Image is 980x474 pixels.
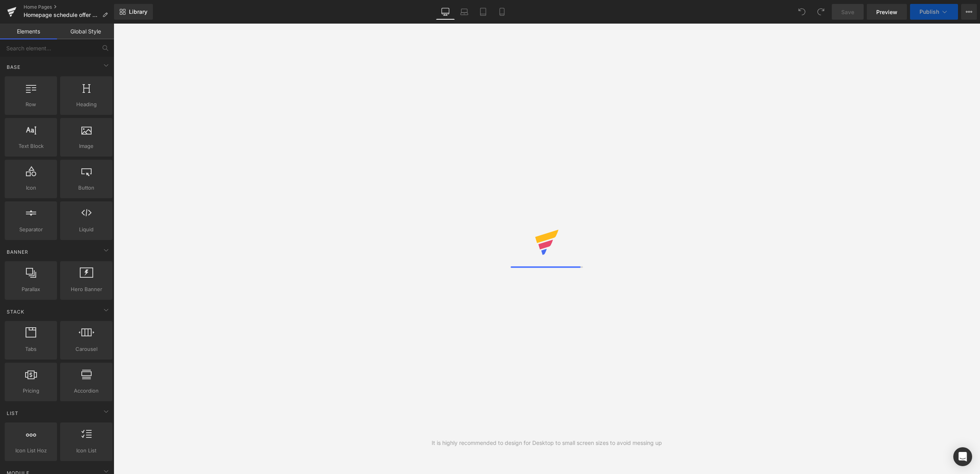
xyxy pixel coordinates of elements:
[474,4,493,20] a: Tablet
[24,4,114,10] a: Home Pages
[63,446,110,455] span: Icon List
[961,4,977,20] button: More
[6,409,19,417] span: List
[919,9,939,15] span: Publish
[63,345,110,353] span: Carousel
[63,387,110,395] span: Accordion
[436,4,455,20] a: Desktop
[455,4,474,20] a: Laptop
[7,225,55,234] span: Separator
[841,8,854,16] span: Save
[953,447,972,466] div: Open Intercom Messenger
[7,345,55,353] span: Tabs
[876,8,897,16] span: Preview
[7,446,55,455] span: Icon List Hoz
[114,4,153,20] a: New Library
[7,100,55,109] span: Row
[867,4,907,20] a: Preview
[63,285,110,293] span: Hero Banner
[57,24,114,39] a: Global Style
[7,387,55,395] span: Pricing
[63,225,110,234] span: Liquid
[6,248,29,256] span: Banner
[63,184,110,192] span: Button
[7,142,55,150] span: Text Block
[7,285,55,293] span: Parallax
[6,308,25,315] span: Stack
[63,142,110,150] span: Image
[6,63,21,71] span: Base
[24,12,99,18] span: Homepage schedule offer 8/26
[129,8,147,15] span: Library
[794,4,810,20] button: Undo
[493,4,511,20] a: Mobile
[813,4,829,20] button: Redo
[63,100,110,109] span: Heading
[910,4,958,20] button: Publish
[7,184,55,192] span: Icon
[432,439,662,447] div: It is highly recommended to design for Desktop to small screen sizes to avoid messing up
